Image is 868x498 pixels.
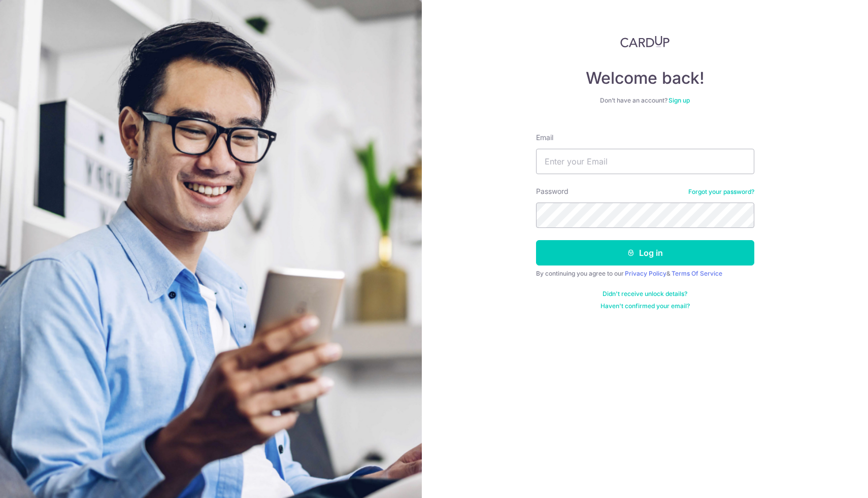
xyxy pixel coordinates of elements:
[536,240,754,265] button: Log in
[536,186,569,196] label: Password
[536,270,754,278] div: By continuing you agree to our &
[600,302,690,310] a: Haven't confirmed your email?
[688,188,754,196] a: Forgot your password?
[603,290,687,298] a: Didn't receive unlock details?
[536,132,553,143] label: Email
[669,96,690,104] a: Sign up
[620,36,670,48] img: CardUp Logo
[625,270,666,277] a: Privacy Policy
[536,149,754,174] input: Enter your Email
[536,96,754,105] div: Don’t have an account?
[672,270,722,277] a: Terms Of Service
[536,68,754,88] h4: Welcome back!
